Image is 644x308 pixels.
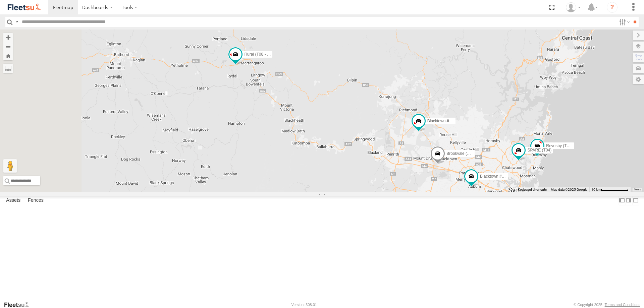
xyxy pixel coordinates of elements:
label: Map Settings [633,75,644,84]
img: fleetsu-logo-horizontal.svg [7,3,42,12]
span: Blacktown #1 (T09 - [PERSON_NAME]) [427,118,499,123]
label: Search Filter Options [616,17,631,27]
button: Zoom in [3,33,13,42]
button: Keyboard shortcuts [518,187,547,192]
div: Ken Manners [563,2,583,12]
span: SPARE (T04) [527,147,551,152]
span: Map data ©2025 Google [551,188,587,191]
button: Map Scale: 10 km per 79 pixels [589,187,631,192]
label: Search Query [14,17,19,27]
label: Assets [3,196,24,205]
i: ? [607,2,618,13]
button: Zoom out [3,42,13,51]
label: Dock Summary Table to the Right [625,196,632,205]
label: Fences [24,196,47,205]
label: Measure [3,64,13,73]
label: Hide Summary Table [632,196,639,205]
div: Version: 308.01 [291,303,317,307]
a: Terms and Conditions [605,303,640,307]
a: Visit our Website [4,301,35,308]
span: 10 km [591,188,601,191]
div: © Copyright 2025 - [574,303,640,307]
span: Revesby (T07 - [PERSON_NAME]) [546,143,609,148]
span: Rural (T08 - [PERSON_NAME]) [244,52,301,57]
span: Brookvale (T10 - [PERSON_NAME]) [446,151,512,156]
button: Drag Pegman onto the map to open Street View [3,159,17,173]
span: Blacktown #2 (T05 - [PERSON_NAME]) [480,174,551,179]
a: Terms (opens in new tab) [634,188,641,191]
label: Dock Summary Table to the Left [619,196,625,205]
button: Zoom Home [3,51,13,60]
